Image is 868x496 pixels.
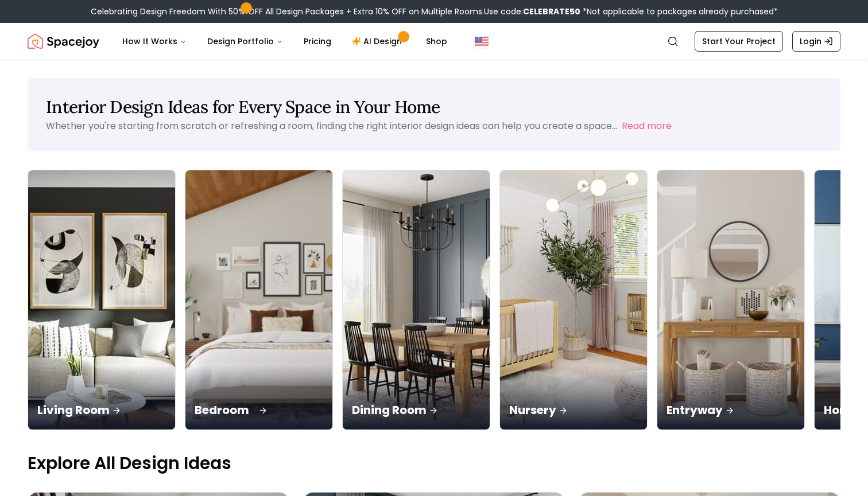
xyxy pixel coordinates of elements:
[622,119,672,133] button: Read more
[113,30,456,53] nav: Main
[523,6,580,17] b: CELEBRATE50
[182,164,336,436] img: Bedroom
[294,30,340,53] a: Pricing
[28,23,840,60] nav: Global
[37,402,166,418] p: Living Room
[417,30,456,53] a: Shop
[28,30,99,53] img: Spacejoy Logo
[792,31,840,52] a: Login
[484,6,580,17] span: Use code:
[91,6,778,17] div: Celebrating Design Freedom With 50% OFF All Design Packages + Extra 10% OFF on Multiple Rooms.
[666,402,795,418] p: Entryway
[580,6,778,17] span: *Not applicable to packages already purchased*
[509,402,638,418] p: Nursery
[46,119,617,132] p: Whether you're starting from scratch or refreshing a room, finding the right interior design idea...
[475,34,489,48] img: United States
[657,170,804,429] img: Entryway
[185,170,333,430] a: BedroomBedroom
[113,30,196,53] button: How It Works
[342,170,490,430] a: Dining RoomDining Room
[657,170,805,430] a: EntrywayEntryway
[499,170,648,430] a: NurseryNursery
[343,30,414,53] a: AI Design
[28,170,176,430] a: Living RoomLiving Room
[695,31,783,52] a: Start Your Project
[28,170,175,429] img: Living Room
[343,170,490,429] img: Dining Room
[46,96,822,117] h1: Interior Design Ideas for Every Space in Your Home
[500,170,647,429] img: Nursery
[28,453,840,474] p: Explore All Design Ideas
[198,30,292,53] button: Design Portfolio
[195,402,323,418] p: Bedroom
[28,30,99,53] a: Spacejoy
[352,402,480,418] p: Dining Room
